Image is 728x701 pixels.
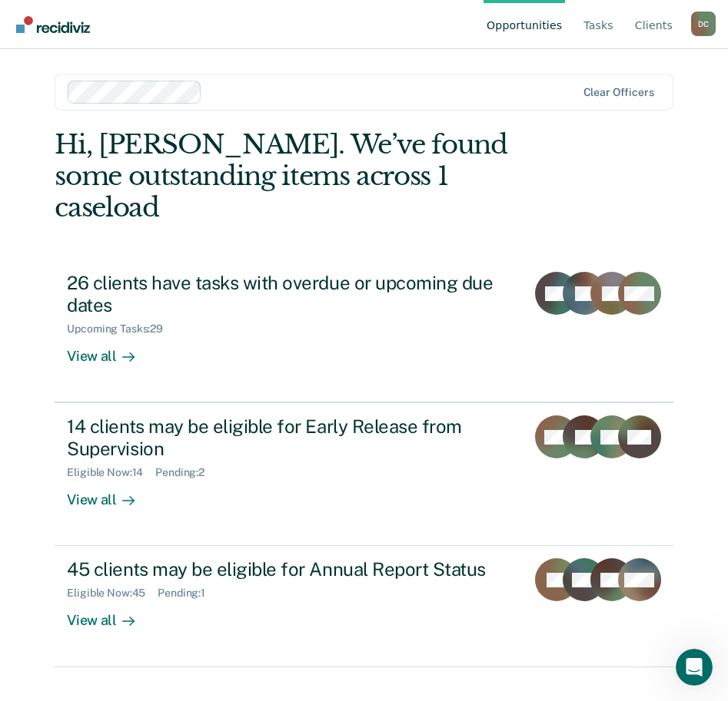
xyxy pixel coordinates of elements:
div: 45 clients may be eligible for Annual Report Status [67,558,513,580]
div: View all [67,479,153,509]
div: D C [691,12,716,36]
div: Pending : 1 [158,587,218,600]
iframe: Intercom live chat [676,649,713,686]
div: Eligible Now : 14 [67,466,155,479]
button: Profile dropdown button [691,12,716,36]
a: 45 clients may be eligible for Annual Report StatusEligible Now:45Pending:1View all [55,546,673,666]
img: Recidiviz [16,16,90,33]
a: 14 clients may be eligible for Early Release from SupervisionEligible Now:14Pending:2View all [55,402,673,546]
a: 26 clients have tasks with overdue or upcoming due datesUpcoming Tasks:29View all [55,260,673,402]
div: View all [67,336,153,365]
div: Pending : 2 [155,466,217,479]
div: View all [67,600,153,630]
div: Hi, [PERSON_NAME]. We’ve found some outstanding items across 1 caseload [55,129,549,223]
div: Eligible Now : 45 [67,587,158,600]
div: Clear officers [583,86,654,99]
div: 14 clients may be eligible for Early Release from Supervision [67,415,513,460]
div: 26 clients have tasks with overdue or upcoming due dates [67,272,513,316]
div: Upcoming Tasks : 29 [67,322,175,336]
